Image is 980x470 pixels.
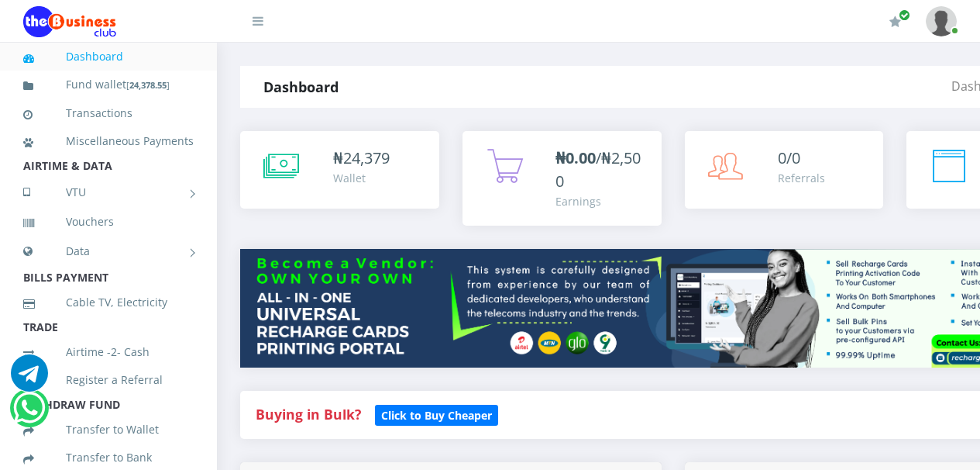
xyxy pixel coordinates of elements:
[462,131,662,226] a: ₦0.00/₦2,500 Earnings
[23,67,194,103] a: Fund wallet[24,378.55]
[23,95,194,131] a: Transactions
[23,362,194,398] a: Register a Referral
[13,401,45,427] a: Chat for support
[555,147,596,168] b: ₦0.00
[23,6,116,37] img: Logo
[256,405,361,423] strong: Buying in Bulk?
[778,170,825,186] div: Referrals
[889,16,901,28] i: Renew/Upgrade Subscription
[555,147,641,192] span: /₦2,500
[333,170,390,186] div: Wallet
[23,173,194,212] a: VTU
[555,193,646,209] div: Earnings
[23,204,194,240] a: Vouchers
[23,412,194,448] a: Transfer to Wallet
[23,39,194,74] a: Dashboard
[926,6,957,36] img: User
[899,9,910,21] span: Renew/Upgrade Subscription
[263,78,339,96] strong: Dashboard
[23,123,194,159] a: Miscellaneous Payments
[375,405,498,423] a: Click to Buy Cheaper
[129,79,167,91] b: 24,378.55
[778,147,800,168] span: 0/0
[685,131,884,209] a: 0/0 Referrals
[126,79,170,91] small: [ ]
[333,147,390,170] div: ₦
[23,232,194,271] a: Data
[240,131,439,209] a: ₦24,379 Wallet
[381,408,492,423] b: Click to Buy Cheaper
[23,285,194,320] a: Cable TV, Electricity
[343,147,390,168] span: 24,379
[23,334,194,370] a: Airtime -2- Cash
[11,366,48,392] a: Chat for support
